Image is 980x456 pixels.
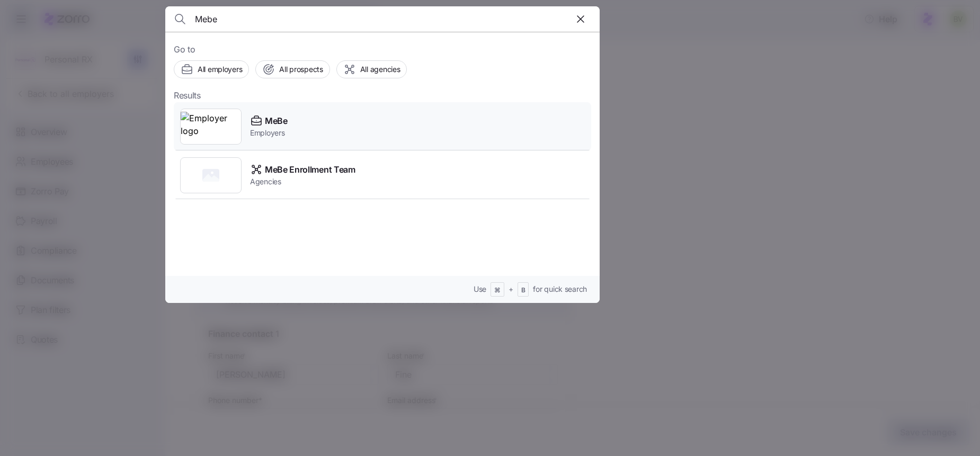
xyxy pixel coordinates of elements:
[265,163,355,176] span: MeBe Enrollment Team
[250,128,288,138] span: Employers
[474,284,486,294] span: Use
[279,64,323,75] span: All prospects
[198,64,242,75] span: All employers
[533,284,587,294] span: for quick search
[181,112,241,141] img: Employer logo
[521,286,525,295] span: B
[174,89,201,102] span: Results
[174,43,591,56] span: Go to
[250,176,355,187] span: Agencies
[360,64,400,75] span: All agencies
[509,284,513,294] span: +
[174,60,249,78] button: All employers
[336,60,407,78] button: All agencies
[265,114,288,128] span: MeBe
[255,60,329,78] button: All prospects
[494,286,501,295] span: ⌘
